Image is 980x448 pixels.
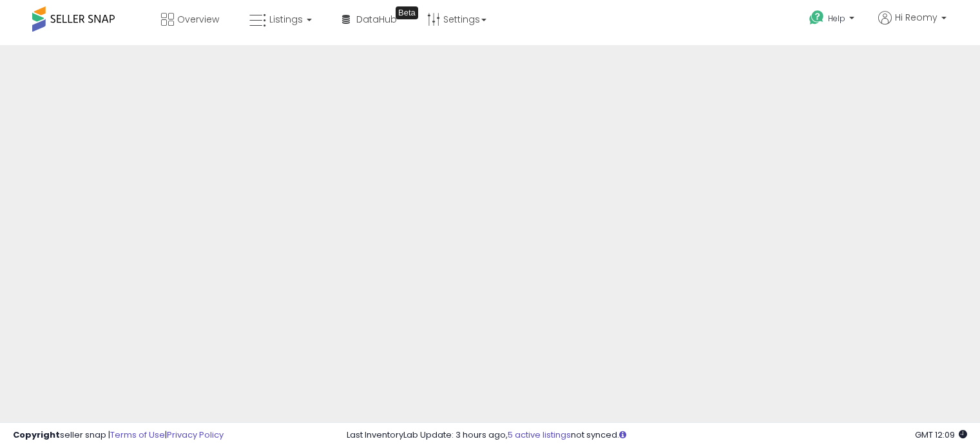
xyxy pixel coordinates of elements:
span: Overview [177,13,219,26]
span: Hi Reomy [895,11,937,24]
span: 2025-08-12 12:09 GMT [915,429,967,441]
i: Get Help [809,10,825,26]
div: Tooltip anchor [396,6,418,19]
span: Listings [269,13,303,26]
a: Terms of Use [110,429,165,441]
a: 5 active listings [508,429,571,441]
div: Last InventoryLab Update: 3 hours ago, not synced. [347,429,967,442]
i: Click here to read more about un-synced listings. [619,431,626,439]
strong: Copyright [13,429,60,441]
a: Hi Reomy [878,11,946,40]
a: Privacy Policy [167,429,224,441]
span: DataHub [356,13,397,26]
div: seller snap | | [13,429,224,442]
span: Help [828,13,845,24]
